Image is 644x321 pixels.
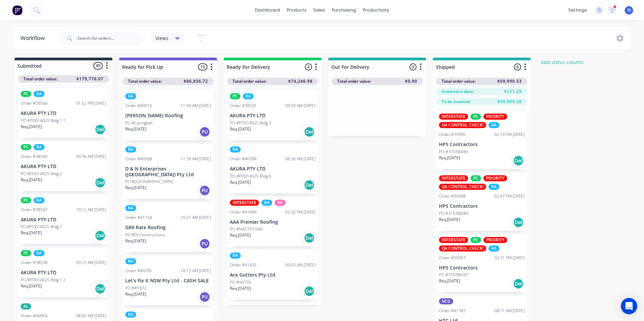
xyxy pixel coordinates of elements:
div: PRIORITY [483,114,507,120]
div: PC [21,144,31,150]
p: GR8 Rate Roofing [125,225,211,230]
div: Order #38540 [21,154,48,160]
p: PO #PO014025 Bldg 1.2 [21,277,66,283]
div: 02:19 PM [DATE] [494,132,525,138]
div: PC [230,93,240,99]
div: RA [125,205,136,211]
img: Factory [12,5,22,15]
p: Ace Gutters Pty Ltd [230,272,315,278]
span: Total order value: [442,78,476,84]
p: [PERSON_NAME] Roofing [125,113,211,119]
div: PCRAOrder #3854009:36 AM [DATE]AKURA PTY LTDPO #PO014025 Bldg 2Req.[DATE]Del [18,141,109,191]
div: RA [125,312,136,318]
div: 01:52 PM [DATE] [76,100,106,106]
div: RA [125,146,136,153]
div: PU [199,238,210,249]
p: AKURA PTY LTD [21,270,106,276]
div: RAOrder #4056811:39 AM [DATE]D & N Enterprises ([GEOGRAPHIC_DATA]) Pty LtdPO #[GEOGRAPHIC_DATA]Re... [123,144,214,199]
p: HPS Contractors [439,265,525,271]
input: Search for orders... [77,32,145,45]
div: Order #40954 [21,313,48,319]
div: RAOrder #4078408:36 AM [DATE]AKURA PTY LTDPO #PO014025 Bldg 6Req.[DATE]Del [227,144,318,194]
div: sales [310,5,329,15]
div: RA [34,250,44,256]
div: Open Intercom Messenger [621,298,637,314]
div: PRIORITY [483,237,507,243]
div: QA CONTROL CHECK! [439,245,486,252]
p: PO #310388/89 [439,210,468,217]
div: PC [21,91,31,97]
div: Del [513,155,524,166]
div: 02:56 PM [DATE] [285,209,315,215]
div: 10:13 AM [DATE] [181,268,211,274]
div: Order #38547 [21,207,48,213]
div: PU [199,292,210,302]
div: 08:05 AM [DATE] [76,313,106,319]
div: Order #38541 [230,103,257,109]
div: Del [95,283,106,294]
span: $86,856.72 [184,78,208,84]
div: PCRAOrder #3956601:52 PM [DATE]AKURA PTY LTDPO #PO014025 Bldg 1.1Req.[DATE]Del [18,88,109,138]
p: Req. [DATE] [230,285,251,292]
p: AKURA PTY LTD [21,217,106,223]
p: PO #[GEOGRAPHIC_DATA] [125,179,173,185]
div: RAOrder #4070510:13 AM [DATE]Let's Fix It NSW Pty Ltd - CASH SALEPO ##1672Req.[DATE]PU [123,256,214,305]
div: Order #41435 [230,262,257,268]
div: PCRAOrder #3853809:27 AM [DATE]AKURA PTY LTDPO #PO014025 Bldg 1.2Req.[DATE]Del [18,247,109,297]
div: INTERSTATE [439,237,468,243]
div: purchasing [329,5,360,15]
span: $74,246.98 [288,78,313,84]
p: Req. [DATE] [125,238,146,244]
div: 11:39 AM [DATE] [181,156,211,162]
p: PO #PO014025 Bldg 7 [21,224,62,230]
span: $0.00 [405,78,417,84]
div: RA [243,93,254,99]
div: INTERSTATEPCPRIORITYQA CONTROL CHECK!RAOrder #3990702:31 PM [DATE]HPS ContractorsPO #310386/87Req... [436,234,527,293]
p: PO #94739 [230,279,251,285]
p: Req. [DATE] [439,278,460,284]
div: 02:47 PM [DATE] [494,193,525,199]
div: PC [471,114,481,120]
div: Order #38538 [21,260,48,266]
div: Order #39566 [21,100,48,106]
p: AKURA PTY LTD [21,164,106,169]
div: 02:31 PM [DATE] [494,255,525,261]
div: PC [471,237,481,243]
p: Req. [DATE] [125,185,146,191]
span: Total order value: [128,78,162,84]
div: RA [230,253,241,259]
span: $179,776.07 [76,76,104,82]
span: $59,869.28 [497,99,522,105]
p: PO #PO014025 Bldg 6 [230,173,271,179]
div: RA [489,122,499,128]
div: INTERSTATE [230,200,259,206]
div: PU [199,126,210,137]
div: settings [565,5,590,15]
span: Total order value: [337,78,371,84]
div: Del [304,180,315,190]
div: AL [21,303,31,309]
p: HPS Contractors [439,142,525,147]
p: PO ##1672 [125,285,147,291]
div: RAOrder #4143509:03 AM [DATE]Ace Gutters Pty LtdPO #94739Req.[DATE]Del [227,250,318,300]
div: Order #41158 [125,215,152,221]
div: RAOrder #4115810:51 AM [DATE]GR8 Rate RoofingPO #DJ ConstructionsReq.[DATE]PU [123,202,214,252]
div: productivity [360,5,392,15]
div: RA [125,258,136,264]
span: N [627,7,630,13]
span: Invoiced to date: [442,88,474,95]
p: AAA Premier Roofing [230,219,315,225]
div: products [283,5,310,15]
p: AKURA PTY LTD [230,166,315,172]
div: Del [304,233,315,243]
p: Req. [DATE] [439,217,460,223]
div: Del [304,286,315,297]
div: Del [513,217,524,228]
div: Order #41383 [439,308,466,314]
p: Req. [DATE] [125,291,146,297]
span: Total order value: [233,78,266,84]
div: RA [125,93,136,99]
div: Order #40568 [125,156,152,162]
div: INTERSTATE [439,175,468,181]
div: 09:03 AM [DATE] [285,262,315,268]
